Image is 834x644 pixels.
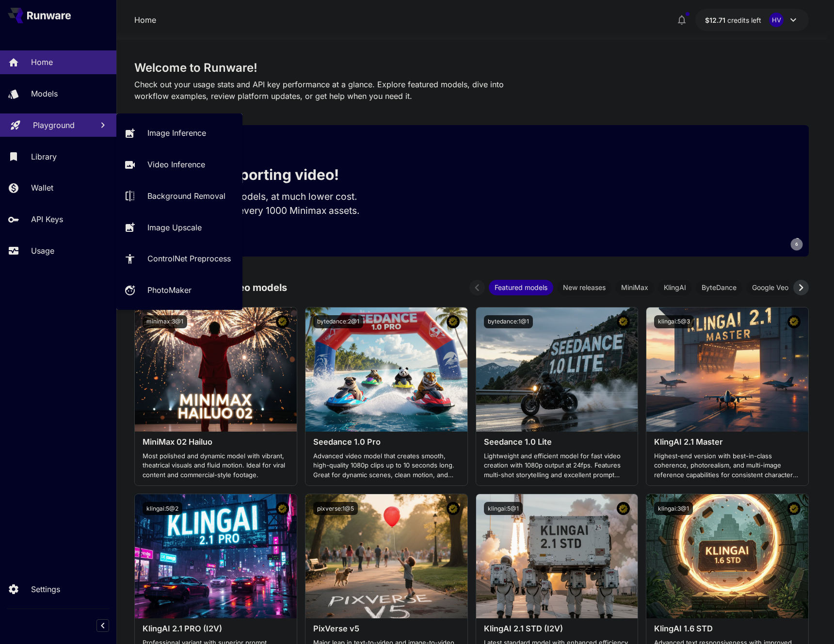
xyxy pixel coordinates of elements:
[147,284,192,296] p: PhotoMaker
[135,307,297,432] img: alt
[143,437,289,447] h3: MiniMax 02 Hailuo
[696,282,742,292] span: ByteDance
[31,88,58,99] p: Models
[489,282,553,292] span: Featured models
[557,282,611,292] span: New releases
[143,451,289,480] p: Most polished and dynamic model with vibrant, theatrical visuals and fluid motion. Ideal for vira...
[484,502,523,515] button: klingai:5@1
[147,190,225,202] p: Background Removal
[654,315,694,328] button: klingai:5@3
[787,502,801,515] button: Certified Model – Vetted for best performance and includes a commercial license.
[116,121,242,145] a: Image Inference
[305,494,467,618] img: alt
[447,502,460,515] button: Certified Model – Vetted for best performance and includes a commercial license.
[150,190,376,204] p: Run the best video models, at much lower cost.
[787,315,801,328] button: Certified Model – Vetted for best performance and includes a commercial license.
[476,494,638,618] img: alt
[177,164,339,186] p: Now supporting video!
[305,307,467,432] img: alt
[654,624,801,633] h3: KlingAI 1.6 STD
[654,451,801,480] p: Highest-end version with best-in-class coherence, photorealism, and multi-image reference capabil...
[147,253,231,264] p: ControlNet Preprocess
[147,127,206,139] p: Image Inference
[31,245,54,257] p: Usage
[31,151,57,162] p: Library
[116,215,242,239] a: Image Upscale
[150,204,376,218] p: Save up to $350 for every 1000 Minimax assets.
[727,16,761,24] span: credits left
[617,315,630,328] button: Certified Model – Vetted for best performance and includes a commercial license.
[96,619,109,632] button: Collapse sidebar
[705,15,761,25] div: $12.70756
[658,282,692,292] span: KlingAI
[104,617,116,634] div: Collapse sidebar
[313,624,460,633] h3: PixVerse v5
[31,56,53,68] p: Home
[116,247,242,271] a: ControlNet Preprocess
[705,16,727,24] span: $12.71
[484,437,630,447] h3: Seedance 1.0 Lite
[135,494,297,618] img: alt
[143,315,187,328] button: minimax:3@1
[313,502,358,515] button: pixverse:1@5
[116,184,242,208] a: Background Removal
[654,502,693,515] button: klingai:3@1
[476,307,638,432] img: alt
[695,9,809,31] button: $12.70756
[147,222,202,233] p: Image Upscale
[795,241,798,248] span: 6
[313,451,460,480] p: Advanced video model that creates smooth, high-quality 1080p clips up to 10 seconds long. Great f...
[654,437,801,447] h3: KlingAI 2.1 Master
[134,14,156,26] p: Home
[116,278,242,302] a: PhotoMaker
[484,451,630,480] p: Lightweight and efficient model for fast video creation with 1080p output at 24fps. Features mult...
[143,502,182,515] button: klingai:5@2
[31,213,63,225] p: API Keys
[313,437,460,447] h3: Seedance 1.0 Pro
[143,624,289,633] h3: KlingAI 2.1 PRO (I2V)
[313,315,363,328] button: bytedance:2@1
[746,282,794,292] span: Google Veo
[31,182,53,193] p: Wallet
[134,61,809,75] h3: Welcome to Runware!
[484,624,630,633] h3: KlingAI 2.1 STD (I2V)
[615,282,654,292] span: MiniMax
[646,494,808,618] img: alt
[769,13,784,27] div: HV
[147,159,205,170] p: Video Inference
[134,14,156,26] nav: breadcrumb
[646,307,808,432] img: alt
[276,315,289,328] button: Certified Model – Vetted for best performance and includes a commercial license.
[276,502,289,515] button: Certified Model – Vetted for best performance and includes a commercial license.
[617,502,630,515] button: Certified Model – Vetted for best performance and includes a commercial license.
[116,153,242,177] a: Video Inference
[484,315,533,328] button: bytedance:1@1
[134,80,504,101] span: Check out your usage stats and API key performance at a glance. Explore featured models, dive int...
[447,315,460,328] button: Certified Model – Vetted for best performance and includes a commercial license.
[31,583,60,595] p: Settings
[33,119,75,131] p: Playground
